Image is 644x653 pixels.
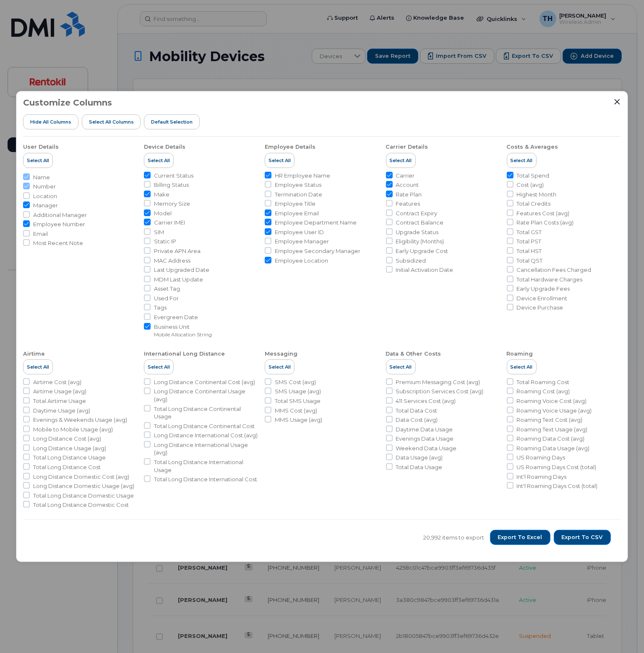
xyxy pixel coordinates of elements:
[82,114,141,129] button: Select all Columns
[511,364,533,370] span: Select All
[30,119,71,125] span: Hide All Columns
[396,247,448,255] span: Early Upgrade Cost
[517,219,574,227] span: Rate Plan Costs (avg)
[154,247,201,255] span: Private APN Area
[507,143,558,151] div: Costs & Averages
[275,209,319,217] span: Employee Email
[33,201,58,209] span: Manager
[33,492,134,500] span: Total Long Distance Domestic Usage
[23,350,45,358] div: Airtime
[33,211,87,219] span: Additional Manager
[613,98,621,106] button: Close
[144,359,174,374] button: Select All
[23,114,78,129] button: Hide All Columns
[562,534,603,541] span: Export to CSV
[33,220,85,228] span: Employee Number
[33,397,86,405] span: Total Airtime Usage
[154,219,185,227] span: Carrier IMEI
[396,454,443,462] span: Data Usage (avg)
[154,285,180,293] span: Asset Tag
[396,407,438,415] span: Total Data Cost
[275,228,324,236] span: Employee User ID
[517,247,542,255] span: Total HST
[154,378,255,386] span: Long Distance Continental Cost (avg)
[275,397,321,405] span: Total SMS Usage
[424,534,485,542] span: 20,992 items to export
[275,416,322,424] span: MMS Usage (avg)
[33,463,101,471] span: Total Long Distance Cost
[498,534,542,541] span: Export to Excel
[517,191,557,199] span: Highest Month
[275,191,322,199] span: Termination Date
[154,209,172,217] span: Model
[607,617,638,647] iframe: Messenger Launcher
[396,435,454,443] span: Evenings Data Usage
[386,143,428,151] div: Carrier Details
[148,364,170,370] span: Select All
[390,157,412,164] span: Select All
[269,364,291,370] span: Select All
[154,294,179,302] span: Used For
[154,313,198,321] span: Evergreen Date
[507,359,537,374] button: Select All
[265,153,295,168] button: Select All
[396,172,415,180] span: Carrier
[275,407,317,415] span: MMS Cost (avg)
[33,239,83,247] span: Most Recent Note
[490,530,550,545] button: Export to Excel
[517,444,590,452] span: Roaming Data Usage (avg)
[396,219,444,227] span: Contract Balance
[275,257,328,265] span: Employee Location
[154,266,209,274] span: Last Upgraded Date
[396,237,444,245] span: Eligibility (Months)
[265,359,295,374] button: Select All
[154,458,258,474] span: Total Long Distance International Usage
[517,387,570,395] span: Roaming Cost (avg)
[33,426,113,434] span: Mobile to Mobile Usage (avg)
[144,143,185,151] div: Device Details
[517,378,570,386] span: Total Roaming Cost
[33,407,90,415] span: Daytime Usage (avg)
[517,172,550,180] span: Total Spend
[275,378,316,386] span: SMS Cost (avg)
[154,200,190,208] span: Memory Size
[396,416,438,424] span: Data Cost (avg)
[275,181,321,189] span: Employee Status
[275,219,357,227] span: Employee Department Name
[275,237,329,245] span: Employee Manager
[507,153,537,168] button: Select All
[154,304,167,312] span: Tags
[275,200,315,208] span: Employee Title
[386,359,416,374] button: Select All
[517,209,570,217] span: Features Cost (avg)
[396,397,456,405] span: 411 Services Cost (avg)
[396,200,420,208] span: Features
[396,228,439,236] span: Upgrade Status
[390,364,412,370] span: Select All
[517,200,551,208] span: Total Credits
[23,359,53,374] button: Select All
[144,153,174,168] button: Select All
[33,387,86,395] span: Airtime Usage (avg)
[33,183,56,191] span: Number
[275,247,360,255] span: Employee Secondary Manager
[151,119,193,125] span: Default Selection
[517,454,566,462] span: US Roaming Days
[23,143,59,151] div: User Details
[517,473,567,481] span: Int'l Roaming Days
[33,435,101,443] span: Long Distance Cost (avg)
[517,266,592,274] span: Cancellation Fees Charged
[89,119,134,125] span: Select all Columns
[396,181,419,189] span: Account
[396,426,453,434] span: Daytime Data Usage
[154,228,164,236] span: SIM
[154,276,203,284] span: MDM Last Update
[33,501,129,509] span: Total Long Distance Domestic Cost
[154,405,258,421] span: Total Long Distance Continental Usage
[275,172,330,180] span: HR Employee Name
[144,114,200,129] button: Default Selection
[275,387,321,395] span: SMS Usage (avg)
[517,407,592,415] span: Roaming Voice Usage (avg)
[269,157,291,164] span: Select All
[33,454,106,462] span: Total Long Distance Usage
